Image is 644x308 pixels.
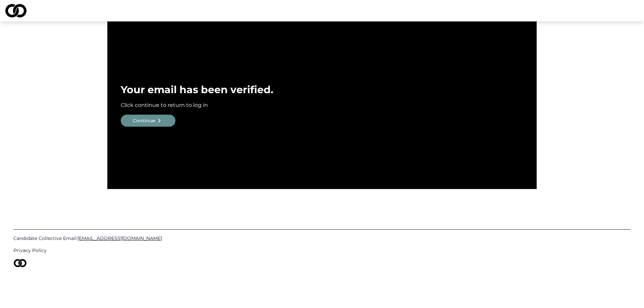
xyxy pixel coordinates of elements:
a: Candidate Collective Email:[EMAIL_ADDRESS][DOMAIN_NAME] [13,235,631,242]
img: logo [13,259,27,267]
img: logo [5,4,26,17]
a: Privacy Policy [13,247,631,254]
button: Continue [121,115,175,127]
div: Your email has been verified. [121,84,523,96]
div: Click continue to return to log in [121,101,523,109]
span: [EMAIL_ADDRESS][DOMAIN_NAME] [77,235,162,241]
div: Continue [133,117,155,124]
